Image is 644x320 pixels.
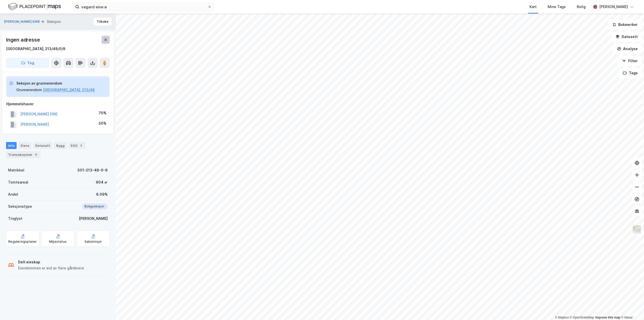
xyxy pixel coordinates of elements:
[611,32,642,42] button: Datasett
[6,142,17,149] div: Info
[619,68,642,78] button: Tags
[548,4,566,10] div: Mine Tags
[6,151,41,158] div: Transaksjoner
[619,296,644,320] iframe: Chat Widget
[570,316,594,319] a: OpenStreetMap
[33,152,38,157] div: 4
[43,87,95,93] button: [GEOGRAPHIC_DATA], 213/48
[98,120,106,126] div: 30%
[94,18,112,26] button: Tilbake
[96,191,108,197] div: 6.09%
[555,316,569,319] a: Mapbox
[577,4,586,10] div: Bolig
[16,80,95,86] div: Seksjon av grunneiendom
[8,203,32,209] div: Seksjonstype
[79,216,108,222] div: [PERSON_NAME]
[8,167,24,173] div: Matrikkel
[608,20,642,30] button: Bokmerker
[619,296,644,320] div: Kontrollprogram for chat
[16,87,42,93] div: Grunneiendom
[8,191,18,197] div: Andel
[632,225,642,234] img: Z
[6,58,49,68] button: Tag
[8,216,22,222] div: Tinglyst
[18,265,84,271] div: Eiendommen er eid av flere gårdeiere
[8,179,28,185] div: Tomteareal
[99,110,106,116] div: 70%
[77,167,108,173] div: 301-213-48-0-9
[49,240,67,244] div: Miljøstatus
[618,56,642,66] button: Filter
[85,240,102,244] div: Saksinnsyn
[78,143,84,148] div: 2
[530,4,537,10] div: Kart
[599,4,628,10] div: [PERSON_NAME]
[19,142,31,149] div: Eiere
[613,44,642,54] button: Analyse
[54,142,67,149] div: Bygg
[96,179,108,185] div: 904 ㎡
[47,19,61,25] div: Seksjon
[6,101,109,107] div: Hjemmelshaver
[69,142,86,149] div: ESG
[6,46,65,52] div: [GEOGRAPHIC_DATA], 213/48/0/9
[4,19,41,24] button: [PERSON_NAME] EINE
[8,240,37,244] div: Reguleringsplaner
[8,2,61,11] img: logo.f888ab2527a4732fd821a326f86c7f29.svg
[595,316,620,319] a: Improve this map
[6,36,41,44] div: Ingen adresse
[79,3,208,11] input: Søk på adresse, matrikkel, gårdeiere, leietakere eller personer
[18,259,84,265] div: Delt eieskap
[33,142,52,149] div: Datasett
